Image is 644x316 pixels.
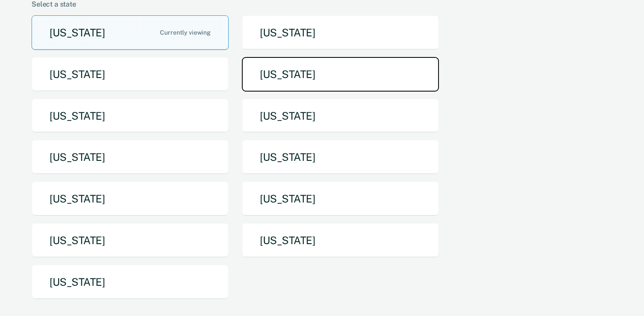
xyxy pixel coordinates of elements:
[32,57,229,92] button: [US_STATE]
[242,140,439,174] button: [US_STATE]
[32,181,229,216] button: [US_STATE]
[242,57,439,92] button: [US_STATE]
[242,181,439,216] button: [US_STATE]
[242,15,439,50] button: [US_STATE]
[32,99,229,133] button: [US_STATE]
[32,265,229,299] button: [US_STATE]
[32,223,229,258] button: [US_STATE]
[242,223,439,258] button: [US_STATE]
[32,140,229,174] button: [US_STATE]
[242,99,439,133] button: [US_STATE]
[32,15,229,50] button: [US_STATE]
